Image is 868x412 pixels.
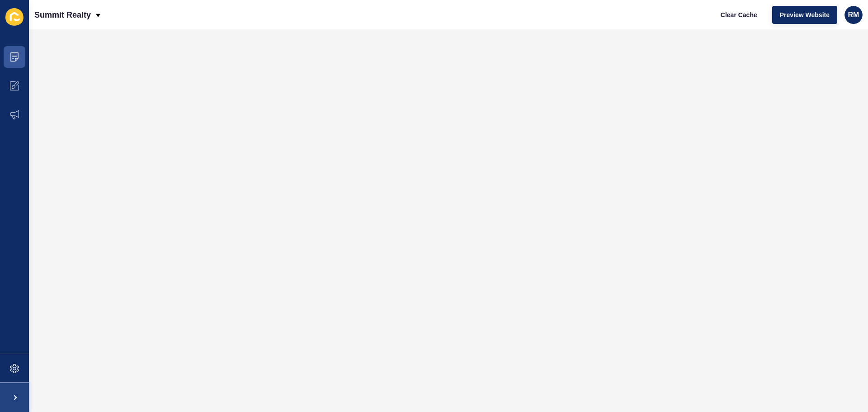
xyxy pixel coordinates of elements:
p: Summit Realty [34,4,91,26]
span: RM [848,10,859,19]
button: Preview Website [772,6,837,24]
button: Clear Cache [713,6,765,24]
span: Clear Cache [721,10,757,19]
span: Preview Website [780,10,830,19]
